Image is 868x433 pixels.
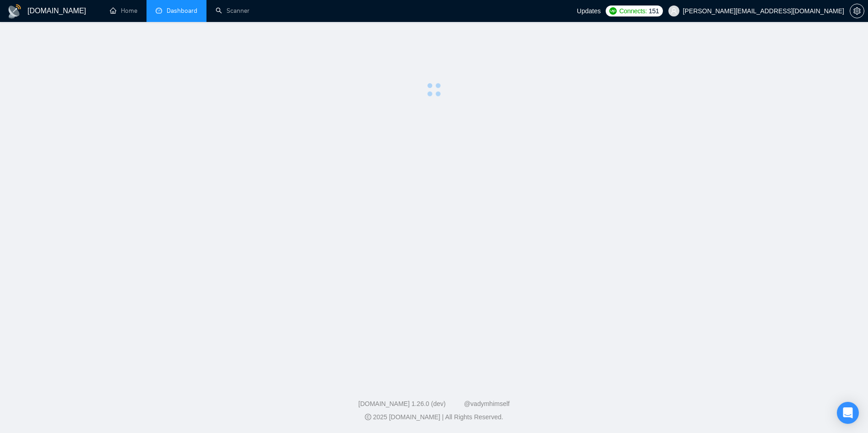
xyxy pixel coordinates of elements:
img: upwork-logo.png [609,7,617,15]
span: dashboard [156,7,162,14]
span: Connects: [619,6,647,16]
span: user [671,8,677,14]
a: [DOMAIN_NAME] 1.26.0 (dev) [358,400,446,407]
a: homeHome [110,7,137,15]
div: 2025 [DOMAIN_NAME] | All Rights Reserved. [7,412,861,422]
span: Dashboard [167,7,197,15]
span: copyright [365,414,371,420]
span: Updates [577,7,601,15]
div: Open Intercom Messenger [837,402,859,424]
a: searchScanner [216,7,250,15]
img: logo [7,4,22,19]
span: 151 [649,6,659,16]
button: setting [850,4,864,18]
a: setting [850,7,864,15]
a: @vadymhimself [464,400,510,407]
